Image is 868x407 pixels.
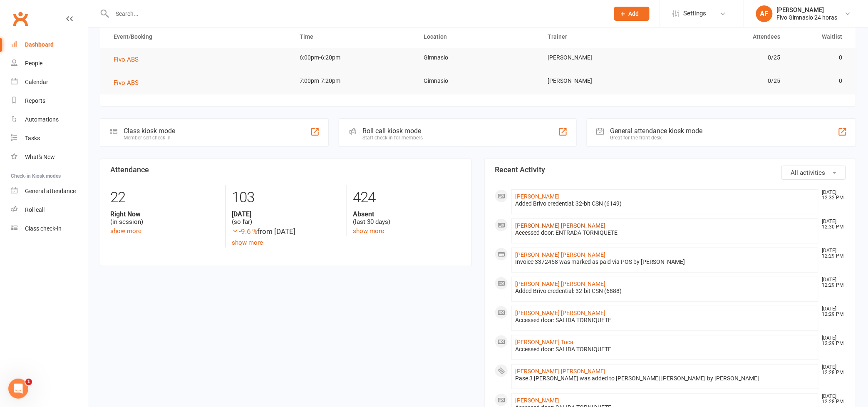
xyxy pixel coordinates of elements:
[114,56,139,63] span: Fivo ABS
[664,71,788,91] td: 0/25
[791,169,826,176] span: All activities
[110,166,461,174] h3: Attendance
[515,346,815,353] div: Accessed door: SALIDA TORNIQUETE
[515,222,605,229] a: [PERSON_NAME] [PERSON_NAME]
[818,335,846,346] time: [DATE] 12:29 PM
[515,368,605,375] a: [PERSON_NAME] [PERSON_NAME]
[610,127,703,135] div: General attendance kiosk mode
[110,210,219,218] strong: Right Now
[610,135,703,141] div: Great for the front desk
[664,48,788,67] td: 0/25
[114,79,139,87] span: Fivo ABS
[818,248,846,259] time: [DATE] 12:29 PM
[664,26,788,47] th: Attendees
[818,190,846,201] time: [DATE] 12:32 PM
[232,227,257,236] span: -9.6 %
[788,26,850,47] th: Waitlist
[515,397,560,404] a: [PERSON_NAME]
[11,92,88,110] a: Reports
[515,200,815,207] div: Added Brivo credential: 32-bit CSN (6149)
[515,193,560,200] a: [PERSON_NAME]
[353,185,461,210] div: 424
[232,210,340,226] div: (so far)
[11,129,88,148] a: Tasks
[515,310,605,316] a: [PERSON_NAME] [PERSON_NAME]
[124,127,175,135] div: Class kiosk mode
[292,48,416,67] td: 6:00pm-6:20pm
[25,225,62,232] div: Class check-in
[110,8,603,20] input: Search...
[11,148,88,166] a: What's New
[11,54,88,73] a: People
[781,166,846,180] button: All activities
[540,48,664,67] td: [PERSON_NAME]
[25,41,54,48] div: Dashboard
[25,135,40,141] div: Tasks
[114,78,144,88] button: Fivo ABS
[818,365,846,375] time: [DATE] 12:28 PM
[110,185,219,210] div: 22
[124,135,175,141] div: Member self check-in
[540,26,664,47] th: Trainer
[11,219,88,238] a: Class kiosk mode
[11,35,88,54] a: Dashboard
[515,251,605,258] a: [PERSON_NAME] [PERSON_NAME]
[788,48,850,67] td: 0
[614,7,650,21] button: Add
[25,79,48,85] div: Calendar
[353,210,461,218] strong: Absent
[232,239,263,246] a: show more
[818,219,846,230] time: [DATE] 12:30 PM
[362,135,423,141] div: Staff check-in for members
[362,127,423,135] div: Roll call kiosk mode
[292,26,416,47] th: Time
[818,306,846,317] time: [DATE] 12:29 PM
[292,71,416,91] td: 7:00pm-7:20pm
[106,26,292,47] th: Event/Booking
[515,375,815,382] div: Pase 3 [PERSON_NAME] was added to [PERSON_NAME] [PERSON_NAME] by [PERSON_NAME]
[10,8,31,29] a: Clubworx
[788,71,850,91] td: 0
[777,6,838,14] div: [PERSON_NAME]
[8,379,28,399] iframe: Intercom live chat
[777,14,838,21] div: Fivo Gimnasio 24 horas
[110,227,141,235] a: show more
[232,210,340,218] strong: [DATE]
[25,97,45,104] div: Reports
[232,226,340,237] div: from [DATE]
[11,182,88,201] a: General attendance kiosk mode
[110,210,219,226] div: (in session)
[11,201,88,219] a: Roll call
[515,317,815,324] div: Accessed door: SALIDA TORNIQUETE
[818,394,846,405] time: [DATE] 12:28 PM
[515,339,573,345] a: [PERSON_NAME] Toca
[11,73,88,92] a: Calendar
[515,288,815,295] div: Added Brivo credential: 32-bit CSN (6888)
[353,227,384,235] a: show more
[540,71,664,91] td: [PERSON_NAME]
[515,280,605,287] a: [PERSON_NAME] [PERSON_NAME]
[232,185,340,210] div: 103
[495,166,846,174] h3: Recent Activity
[25,116,59,123] div: Automations
[515,258,815,266] div: Invoice 3372458 was marked as paid via POS by [PERSON_NAME]
[25,379,32,385] span: 1
[416,48,540,67] td: Gimnasio
[818,277,846,288] time: [DATE] 12:29 PM
[416,71,540,91] td: Gimnasio
[25,206,45,213] div: Roll call
[114,55,144,65] button: Fivo ABS
[416,26,540,47] th: Location
[515,229,815,236] div: Accessed door: ENTRADA TORNIQUETE
[25,60,42,67] div: People
[11,110,88,129] a: Automations
[684,4,707,23] span: Settings
[353,210,461,226] div: (last 30 days)
[629,10,639,17] span: Add
[756,5,773,22] div: AF
[25,154,55,160] div: What's New
[25,188,76,194] div: General attendance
